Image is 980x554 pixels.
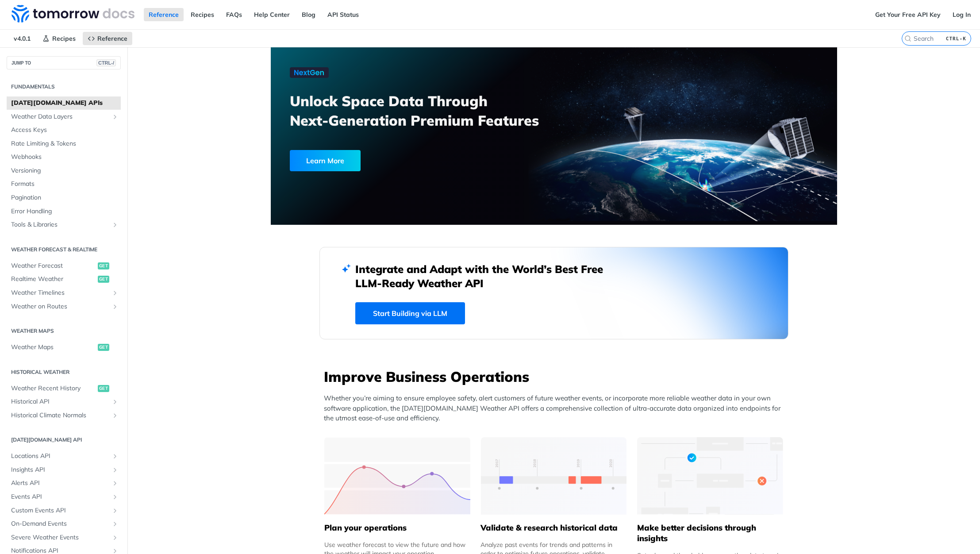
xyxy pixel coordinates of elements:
[9,32,35,45] span: v4.0.1
[297,8,320,21] a: Blog
[111,453,119,460] button: Show subpages for Locations API
[637,523,783,544] h5: Make better decisions through insights
[11,139,119,148] span: Rate Limiting & Tokens
[38,32,81,45] a: Recipes
[11,343,96,352] span: Weather Maps
[324,523,470,533] h5: Plan your operations
[7,83,121,91] h2: Fundamentals
[11,166,119,175] span: Versioning
[481,437,627,515] img: 13d7ca0-group-496-2.svg
[12,5,135,23] img: Tomorrow.io Weather API Docs
[11,180,119,189] span: Formats
[7,382,121,395] a: Weather Recent Historyget
[11,99,119,108] span: [DATE][DOMAIN_NAME] APIs
[7,137,121,150] a: Rate Limiting & Tokens
[7,450,121,463] a: Locations APIShow subpages for Locations API
[7,110,121,123] a: Weather Data LayersShow subpages for Weather Data Layers
[11,275,96,284] span: Realtime Weather
[7,205,121,218] a: Error Handling
[11,289,109,297] span: Weather Timelines
[11,262,96,270] span: Weather Forecast
[11,220,109,229] span: Tools & Libraries
[480,523,626,533] h5: Validate & research historical data
[83,32,132,45] a: Reference
[324,367,788,386] h3: Improve Business Operations
[7,463,121,477] a: Insights APIShow subpages for Insights API
[323,8,364,21] a: API Status
[98,385,109,392] span: get
[290,150,509,171] a: Learn More
[7,490,121,504] a: Events APIShow subpages for Events API
[98,276,109,283] span: get
[290,91,564,130] h3: Unlock Space Data Through Next-Generation Premium Features
[7,150,121,164] a: Webhooks
[7,259,121,273] a: Weather Forecastget
[98,262,109,269] span: get
[11,452,109,461] span: Locations API
[11,153,119,162] span: Webhooks
[7,246,121,254] h2: Weather Forecast & realtime
[7,273,121,286] a: Realtime Weatherget
[7,123,121,137] a: Access Keys
[111,507,119,514] button: Show subpages for Custom Events API
[111,520,119,527] button: Show subpages for On-Demand Events
[7,327,121,335] h2: Weather Maps
[944,34,968,43] kbd: CTRL-K
[111,493,119,500] button: Show subpages for Events API
[7,164,121,177] a: Versioning
[11,533,109,542] span: Severe Weather Events
[355,302,465,324] a: Start Building via LLM
[870,8,945,21] a: Get Your Free API Key
[11,519,109,528] span: On-Demand Events
[904,35,911,42] svg: Search
[11,207,119,216] span: Error Handling
[11,466,109,474] span: Insights API
[7,504,121,517] a: Custom Events APIShow subpages for Custom Events API
[249,8,295,21] a: Help Center
[7,477,121,490] a: Alerts APIShow subpages for Alerts API
[221,8,247,21] a: FAQs
[324,393,788,423] p: Whether you’re aiming to ensure employee safety, alert customers of future weather events, or inc...
[111,480,119,487] button: Show subpages for Alerts API
[98,344,109,351] span: get
[111,303,119,310] button: Show subpages for Weather on Routes
[11,506,109,515] span: Custom Events API
[144,8,184,21] a: Reference
[111,466,119,473] button: Show subpages for Insights API
[111,412,119,419] button: Show subpages for Historical Climate Normals
[7,517,121,531] a: On-Demand EventsShow subpages for On-Demand Events
[948,8,976,21] a: Log In
[7,56,121,69] button: JUMP TOCTRL-/
[96,59,116,66] span: CTRL-/
[52,35,76,42] span: Recipes
[7,341,121,354] a: Weather Mapsget
[7,286,121,300] a: Weather TimelinesShow subpages for Weather Timelines
[637,437,783,515] img: a22d113-group-496-32x.svg
[7,177,121,191] a: Formats
[11,193,119,202] span: Pagination
[355,262,616,290] h2: Integrate and Adapt with the World’s Best Free LLM-Ready Weather API
[7,395,121,408] a: Historical APIShow subpages for Historical API
[7,436,121,444] h2: [DATE][DOMAIN_NAME] API
[111,221,119,228] button: Show subpages for Tools & Libraries
[111,534,119,541] button: Show subpages for Severe Weather Events
[7,218,121,231] a: Tools & LibrariesShow subpages for Tools & Libraries
[7,531,121,544] a: Severe Weather EventsShow subpages for Severe Weather Events
[7,96,121,110] a: [DATE][DOMAIN_NAME] APIs
[324,437,470,515] img: 39565e8-group-4962x.svg
[11,384,96,393] span: Weather Recent History
[11,492,109,501] span: Events API
[7,409,121,422] a: Historical Climate NormalsShow subpages for Historical Climate Normals
[7,191,121,204] a: Pagination
[111,113,119,120] button: Show subpages for Weather Data Layers
[11,397,109,406] span: Historical API
[11,411,109,420] span: Historical Climate Normals
[7,368,121,376] h2: Historical Weather
[97,35,127,42] span: Reference
[290,67,329,78] img: NextGen
[290,150,361,171] div: Learn More
[11,479,109,488] span: Alerts API
[11,112,109,121] span: Weather Data Layers
[11,126,119,135] span: Access Keys
[186,8,219,21] a: Recipes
